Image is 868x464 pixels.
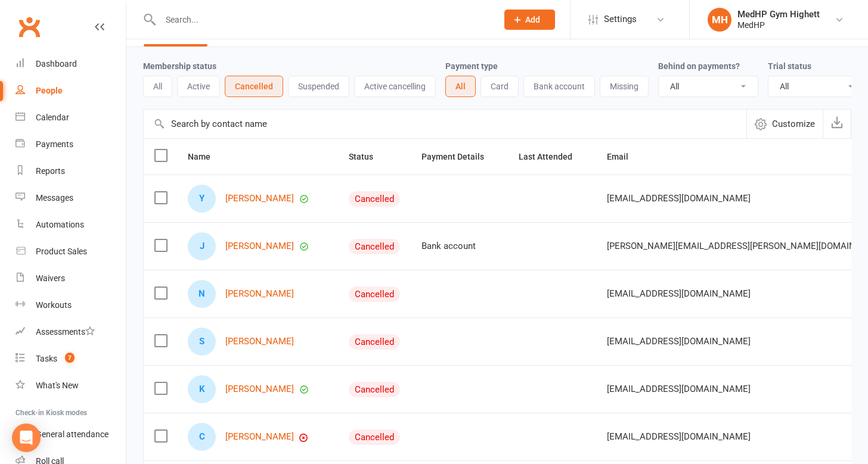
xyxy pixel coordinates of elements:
[504,10,555,30] button: Add
[188,328,216,356] div: Suzanne
[225,241,294,251] a: [PERSON_NAME]
[36,193,73,203] div: Messages
[519,152,585,161] span: Last Attended
[525,15,540,24] span: Add
[746,110,823,138] button: Customize
[15,345,126,372] a: Tasks 7
[12,423,41,452] div: Open Intercom Messenger
[143,61,216,71] label: Membership status
[349,152,386,161] span: Status
[188,152,224,161] span: Name
[737,20,820,30] div: MedHP
[607,187,751,210] span: [EMAIL_ADDRESS][DOMAIN_NAME]
[15,131,126,158] a: Payments
[421,150,497,164] button: Payment Details
[349,334,400,350] div: Cancelled
[354,76,436,97] button: Active cancelling
[157,11,489,28] input: Search...
[177,76,220,97] button: Active
[421,241,497,251] div: Bank account
[768,61,811,71] label: Trial status
[15,421,126,448] a: General attendance kiosk mode
[15,185,126,211] a: Messages
[15,77,126,104] a: People
[15,104,126,131] a: Calendar
[225,289,294,299] a: [PERSON_NAME]
[288,76,349,97] button: Suspended
[225,337,294,347] a: [PERSON_NAME]
[188,232,216,260] div: Joanne
[36,86,63,95] div: People
[349,150,386,164] button: Status
[14,12,44,42] a: Clubworx
[36,273,65,283] div: Waivers
[15,238,126,265] a: Product Sales
[349,429,400,445] div: Cancelled
[36,113,69,122] div: Calendar
[523,76,595,97] button: Bank account
[519,150,585,164] button: Last Attended
[225,194,294,204] a: [PERSON_NAME]
[225,384,294,394] a: [PERSON_NAME]
[15,292,126,319] a: Workouts
[225,76,283,97] button: Cancelled
[36,300,72,310] div: Workouts
[15,211,126,238] a: Automations
[188,280,216,308] div: Nathalie
[349,239,400,254] div: Cancelled
[36,220,84,229] div: Automations
[36,354,57,363] div: Tasks
[143,76,172,97] button: All
[15,265,126,292] a: Waivers
[607,282,751,305] span: [EMAIL_ADDRESS][DOMAIN_NAME]
[225,432,294,442] a: [PERSON_NAME]
[607,425,751,448] span: [EMAIL_ADDRESS][DOMAIN_NAME]
[36,381,79,390] div: What's New
[144,110,746,138] input: Search by contact name
[607,330,751,353] span: [EMAIL_ADDRESS][DOMAIN_NAME]
[658,61,740,71] label: Behind on payments?
[36,139,73,149] div: Payments
[65,353,75,363] span: 7
[607,150,641,164] button: Email
[445,76,476,97] button: All
[445,61,498,71] label: Payment type
[36,166,65,176] div: Reports
[737,9,820,20] div: MedHP Gym Highett
[604,6,637,33] span: Settings
[15,372,126,399] a: What's New
[188,150,224,164] button: Name
[188,423,216,451] div: Cora
[349,287,400,302] div: Cancelled
[421,152,497,161] span: Payment Details
[607,152,641,161] span: Email
[349,382,400,397] div: Cancelled
[36,429,108,439] div: General attendance
[349,191,400,207] div: Cancelled
[36,59,77,68] div: Dashboard
[188,185,216,213] div: Yolande
[15,319,126,345] a: Assessments
[607,378,751,400] span: [EMAIL_ADDRESS][DOMAIN_NAME]
[15,158,126,185] a: Reports
[36,327,95,337] div: Assessments
[480,76,519,97] button: Card
[15,51,126,77] a: Dashboard
[708,8,731,32] div: MH
[36,247,87,256] div: Product Sales
[772,117,815,131] span: Customize
[188,375,216,403] div: Kingsley
[600,76,649,97] button: Missing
